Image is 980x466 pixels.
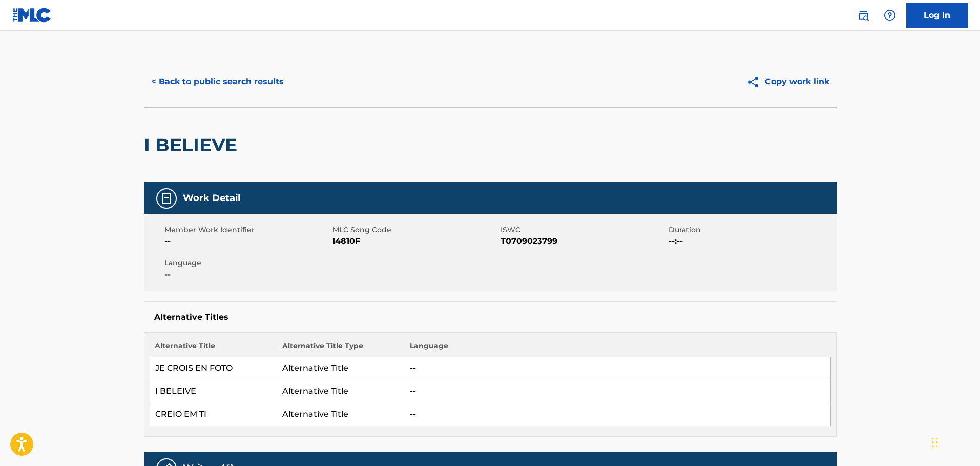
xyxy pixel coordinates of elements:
[857,9,869,21] img: search
[150,403,277,426] td: CREIO EM TI
[150,380,277,403] td: I BELEIVE
[669,235,834,248] span: --:--
[884,9,896,21] img: help
[164,258,330,269] span: Language
[405,341,830,357] th: Language
[277,357,405,380] td: Alternative Title
[144,134,242,157] h2: I BELIEVE
[951,306,980,389] iframe: Resource Center
[740,69,837,95] button: Copy work link
[277,341,405,357] th: Alternative Title Type
[164,269,330,281] span: --
[183,192,240,204] h5: Work Detail
[160,192,173,205] img: Work Detail
[164,225,330,235] span: Member Work Identifier
[164,235,330,248] span: --
[747,76,765,88] img: Copy work link
[880,5,900,26] div: Help
[669,225,834,235] span: Duration
[853,5,873,26] a: Public Search
[144,69,291,95] button: < Back to public search results
[332,225,498,235] span: MLC Song Code
[932,427,938,458] div: Drag
[154,312,826,322] h5: Alternative Titles
[12,8,52,23] img: MLC Logo
[405,380,830,403] td: --
[150,357,277,380] td: JE CROIS EN FOTO
[501,225,666,235] span: ISWC
[906,3,968,28] a: Log In
[332,235,498,248] span: I4810F
[150,341,277,357] th: Alternative Title
[277,403,405,426] td: Alternative Title
[501,235,666,248] span: T0709023799
[929,417,980,466] iframe: Chat Widget
[277,380,405,403] td: Alternative Title
[405,403,830,426] td: --
[405,357,830,380] td: --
